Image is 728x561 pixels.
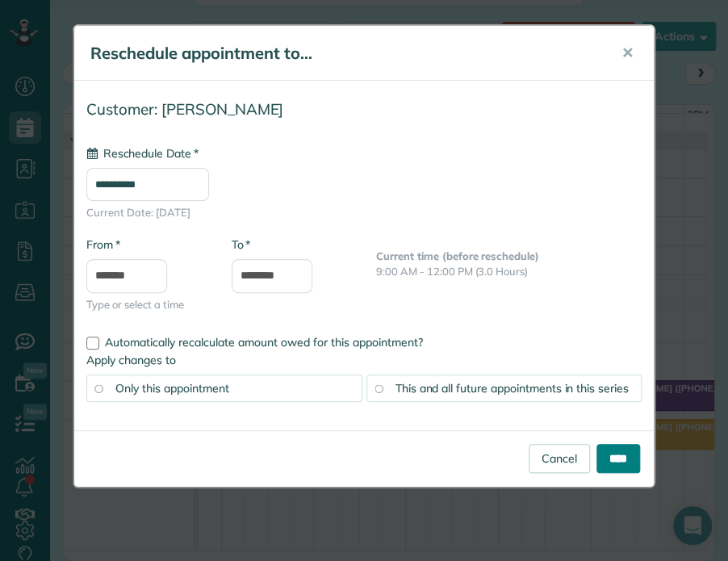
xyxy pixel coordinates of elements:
span: Type or select a time [86,297,207,312]
label: Apply changes to [86,352,642,368]
h5: Reschedule appointment to... [90,42,599,65]
h4: Customer: [PERSON_NAME] [86,101,642,118]
input: This and all future appointments in this series [374,384,383,392]
label: From [86,237,119,253]
b: Current time (before reschedule) [376,249,539,262]
a: Cancel [529,444,590,473]
span: Current Date: [DATE] [86,205,642,220]
p: 9:00 AM - 12:00 PM (3.0 Hours) [376,264,642,279]
label: To [232,237,250,253]
span: ✕ [621,44,634,62]
input: Only this appointment [95,384,103,392]
span: Only this appointment [115,381,228,396]
label: Reschedule Date [86,145,198,161]
span: This and all future appointments in this series [395,381,629,396]
span: Automatically recalculate amount owed for this appointment? [105,335,423,350]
